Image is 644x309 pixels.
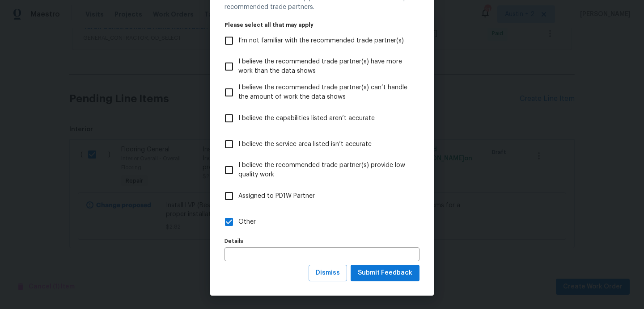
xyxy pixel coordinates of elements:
[238,57,412,76] span: I believe the recommended trade partner(s) have more work than the data shows
[225,238,419,244] label: Details
[238,140,372,149] span: I believe the service area listed isn’t accurate
[238,161,412,180] span: I believe the recommended trade partner(s) provide low quality work
[238,83,412,102] span: I believe the recommended trade partner(s) can’t handle the amount of work the data shows
[351,265,419,281] button: Submit Feedback
[309,265,347,281] button: Dismiss
[225,22,419,28] legend: Please select all that may apply
[238,217,256,227] span: Other
[238,36,404,46] span: I’m not familiar with the recommended trade partner(s)
[316,267,340,279] span: Dismiss
[238,114,375,123] span: I believe the capabilities listed aren’t accurate
[238,192,315,201] span: Assigned to PD1W Partner
[358,267,412,279] span: Submit Feedback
